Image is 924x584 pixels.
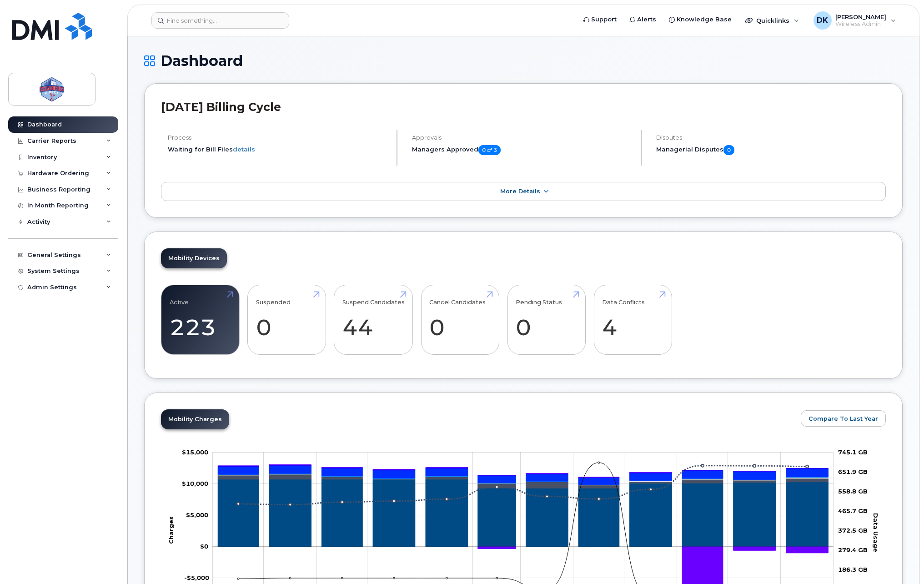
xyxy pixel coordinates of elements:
g: $0 [186,511,208,519]
span: 0 [723,145,734,155]
h5: Managerial Disputes [656,145,886,155]
span: Compare To Last Year [808,414,878,423]
h4: Process [168,134,389,141]
tspan: 745.1 GB [838,448,868,456]
tspan: -$5,000 [184,574,209,581]
a: Suspended 0 [256,290,317,350]
button: Compare To Last Year [801,410,886,427]
tspan: $10,000 [182,480,208,487]
h1: Dashboard [144,53,903,69]
span: 0 of 3 [478,145,501,155]
g: $0 [182,448,208,456]
tspan: $5,000 [186,511,208,519]
tspan: $0 [200,543,208,550]
tspan: 558.8 GB [838,488,868,495]
a: Active 223 [170,290,231,350]
tspan: $15,000 [182,448,208,456]
g: $0 [184,574,209,581]
a: Mobility Charges [161,409,229,429]
a: Data Conflicts 4 [602,290,663,350]
h4: Disputes [656,134,886,141]
h4: Approvals [412,134,633,141]
tspan: 372.5 GB [838,527,868,534]
h2: [DATE] Billing Cycle [161,100,886,114]
tspan: 465.7 GB [838,507,868,514]
a: Cancel Candidates 0 [429,290,491,350]
li: Waiting for Bill Files [168,145,389,154]
span: More Details [500,188,540,195]
a: Suspend Candidates 44 [342,290,405,350]
g: HST [218,466,828,484]
tspan: 651.9 GB [838,468,868,475]
tspan: 279.4 GB [838,546,868,554]
g: Rate Plan [218,479,828,547]
a: details [233,146,255,153]
tspan: Charges [167,516,175,544]
tspan: 186.3 GB [838,566,868,573]
g: $0 [182,480,208,487]
g: Roaming [218,474,828,488]
a: Mobility Devices [161,248,227,268]
tspan: Data Usage [872,513,879,552]
a: Pending Status 0 [516,290,577,350]
h5: Managers Approved [412,145,633,155]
